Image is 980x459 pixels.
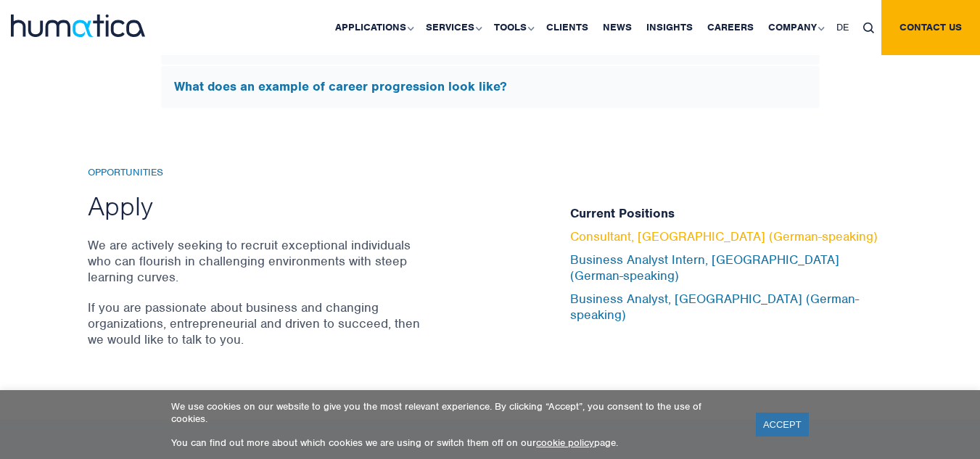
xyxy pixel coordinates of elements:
h5: Current Positions [570,206,893,222]
a: Business Analyst, [GEOGRAPHIC_DATA] (German-speaking) [570,291,859,323]
a: cookie policy [536,437,594,449]
a: Consultant, [GEOGRAPHIC_DATA] (German-speaking) [570,228,878,244]
p: You can find out more about which cookies we are using or switch them off on our page. [171,437,738,449]
span: DE [836,21,849,33]
a: ACCEPT [756,413,809,437]
h2: Apply [88,189,425,223]
img: logo [11,15,145,37]
p: If you are passionate about business and changing organizations, entrepreneurial and driven to su... [88,299,425,347]
a: Business Analyst Intern, [GEOGRAPHIC_DATA] (German-speaking) [570,252,839,284]
h6: Opportunities [88,167,425,179]
p: We use cookies on our website to give you the most relevant experience. By clicking “Accept”, you... [171,400,738,425]
h5: What does an example of career progression look like? [174,79,807,95]
p: We are actively seeking to recruit exceptional individuals who can flourish in challenging enviro... [88,237,425,285]
img: search_icon [863,22,874,33]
